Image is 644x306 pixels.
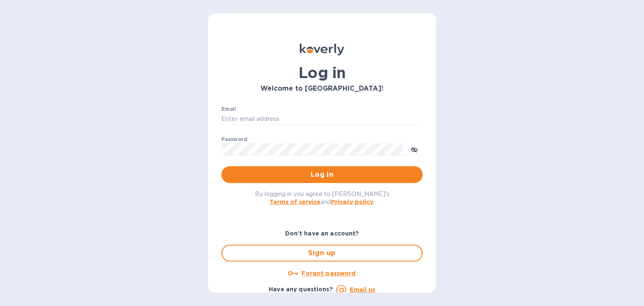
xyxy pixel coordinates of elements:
button: Log in [221,166,423,183]
label: Email [221,107,236,112]
a: Privacy policy [331,199,373,205]
input: Enter email address [221,113,423,126]
b: Don't have an account? [285,230,359,237]
span: By logging in you agree to [PERSON_NAME]'s and . [255,191,390,205]
span: Log in [228,170,416,180]
h1: Log in [221,64,423,81]
span: Sign up [229,248,415,258]
button: toggle password visibility [406,141,423,157]
u: Forgot password [301,270,356,277]
a: Email us [350,286,375,293]
img: Koverly [300,44,344,55]
label: Password [221,137,247,142]
a: Terms of service [270,199,320,205]
h3: Welcome to [GEOGRAPHIC_DATA]! [221,85,423,93]
b: Have any questions? [269,286,333,293]
button: Sign up [221,245,423,262]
